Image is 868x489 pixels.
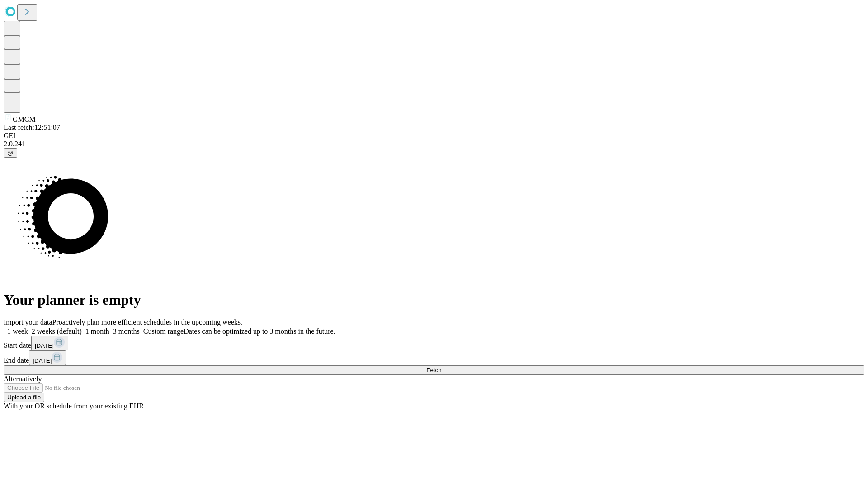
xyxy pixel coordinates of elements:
[33,357,52,364] span: [DATE]
[4,365,864,375] button: Fetch
[7,149,14,156] span: @
[113,327,140,335] span: 3 months
[4,292,864,308] h1: Your planner is empty
[4,124,60,131] span: Last fetch: 12:51:07
[85,327,109,335] span: 1 month
[13,115,36,123] span: GMCM
[35,342,54,349] span: [DATE]
[4,148,17,158] button: @
[4,132,864,140] div: GEI
[4,336,864,350] div: Start date
[29,350,66,365] button: [DATE]
[4,375,42,383] span: Alternatively
[52,318,242,326] span: Proactively plan more efficient schedules in the upcoming weeks.
[7,327,28,335] span: 1 week
[4,393,44,402] button: Upload a file
[32,327,82,335] span: 2 weeks (default)
[4,402,144,410] span: With your OR schedule from your existing EHR
[4,350,864,365] div: End date
[31,336,68,350] button: [DATE]
[426,367,441,374] span: Fetch
[184,327,335,335] span: Dates can be optimized up to 3 months in the future.
[4,318,52,326] span: Import your data
[4,140,864,148] div: 2.0.241
[143,327,184,335] span: Custom range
